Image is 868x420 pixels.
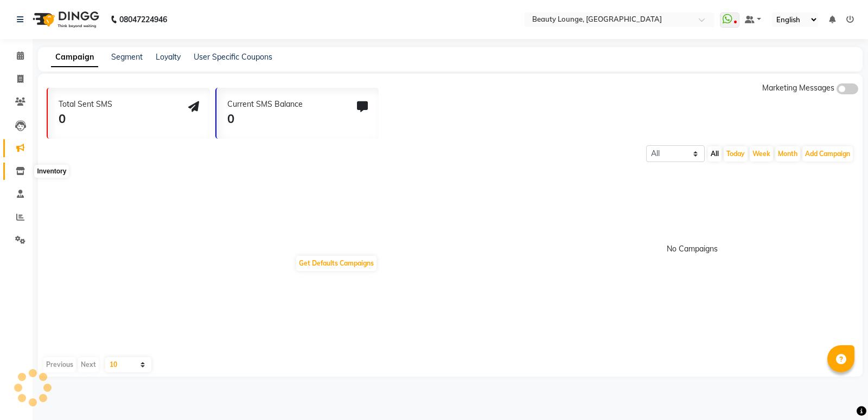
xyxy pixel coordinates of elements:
a: User Specific Coupons [194,52,272,62]
div: 0 [59,110,112,128]
button: Month [775,146,800,161]
img: logo [28,4,102,35]
button: Add Campaign [802,146,853,161]
button: Get Defaults Campaigns [296,256,376,271]
button: All [708,146,722,161]
a: Segment [111,52,143,62]
div: Total Sent SMS [59,99,112,110]
button: Week [750,146,773,161]
b: 08047224946 [119,4,167,35]
div: 0 [227,110,303,128]
div: Current SMS Balance [227,99,303,110]
span: Marketing Messages [762,83,834,93]
button: Today [724,146,748,161]
a: Campaign [51,48,98,67]
div: Inventory [34,165,69,178]
a: Loyalty [156,52,181,62]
